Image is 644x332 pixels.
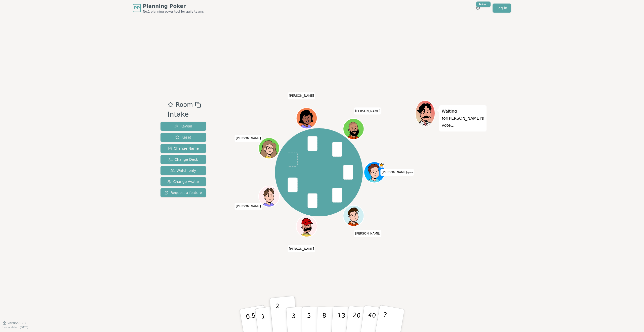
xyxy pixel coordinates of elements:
[160,188,206,197] button: Request a feature
[288,92,315,99] span: Click to change your name
[493,4,511,13] a: Log in
[380,169,414,176] span: Click to change your name
[176,100,193,109] span: Room
[160,155,206,164] button: Change Deck
[473,4,482,13] button: New!
[442,108,484,129] p: Waiting for [PERSON_NAME] 's vote...
[476,2,491,7] div: New!
[168,146,199,151] span: Change Name
[160,122,206,131] button: Reveal
[234,135,262,142] span: Click to change your name
[3,326,28,329] span: Last updated: [DATE]
[379,162,384,168] span: Alex is the host
[354,107,382,114] span: Click to change your name
[143,10,204,14] span: No.1 planning poker tool for agile teams
[234,203,262,210] span: Click to change your name
[165,190,202,195] span: Request a feature
[133,3,204,14] a: PPPlanning PokerNo.1 planning poker tool for agile teams
[275,303,282,330] p: 2
[160,166,206,175] button: Watch only
[168,109,201,120] div: Intake
[160,144,206,153] button: Change Name
[167,179,199,184] span: Change Avatar
[134,5,140,11] span: PP
[407,172,413,174] span: (you)
[168,100,174,109] button: Add as favourite
[354,230,382,237] span: Click to change your name
[365,162,384,182] button: Click to change your avatar
[288,245,315,252] span: Click to change your name
[175,135,191,140] span: Reset
[3,321,26,325] button: Version0.9.2
[171,168,196,173] span: Watch only
[174,124,192,129] span: Reveal
[160,177,206,186] button: Change Avatar
[169,157,198,162] span: Change Deck
[143,3,204,10] span: Planning Poker
[8,321,26,325] span: Version 0.9.2
[160,133,206,142] button: Reset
